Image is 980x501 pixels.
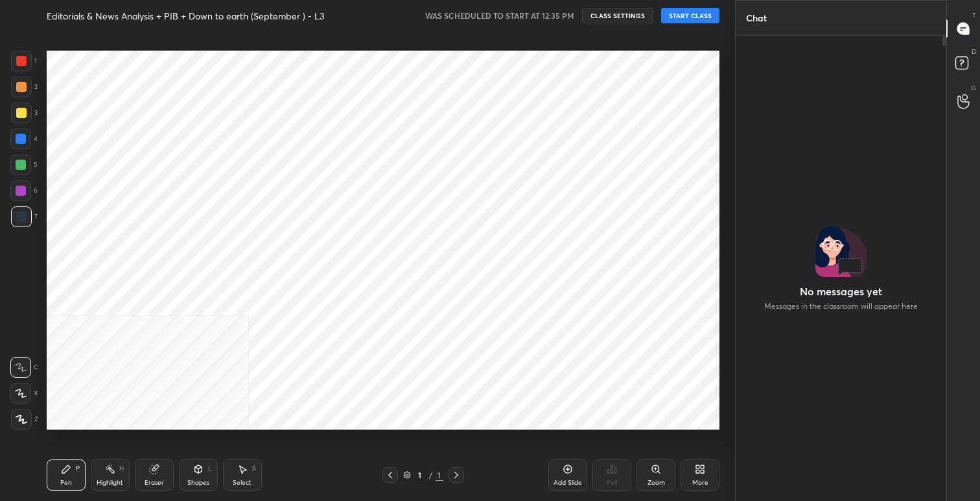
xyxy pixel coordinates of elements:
div: 4 [10,128,38,149]
div: Select [233,480,251,486]
div: H [119,465,124,472]
p: Chat [736,1,777,35]
div: C [10,357,38,378]
div: 3 [11,103,38,123]
div: 1 [11,51,37,71]
div: P [76,465,80,472]
div: Eraser [145,480,164,486]
div: Highlight [97,480,123,486]
p: D [972,47,976,56]
div: Shapes [187,480,209,486]
div: 1 [414,471,426,479]
button: START CLASS [661,8,719,23]
div: 6 [10,180,38,201]
div: Add Slide [554,480,582,486]
button: CLASS SETTINGS [582,8,653,23]
div: 1 [436,469,443,481]
div: L [208,465,212,472]
div: Pen [60,480,72,486]
h4: Editorials & News Analysis + PIB + Down to earth (September ) - L3 [47,10,324,22]
div: 7 [11,206,38,227]
div: Z [11,409,38,430]
div: 2 [11,77,38,97]
p: G [971,83,976,93]
div: X [10,383,38,404]
div: 5 [10,154,38,175]
h5: WAS SCHEDULED TO START AT 12:35 PM [425,10,574,21]
div: Zoom [647,480,665,486]
div: / [429,471,433,479]
p: T [972,10,976,20]
div: S [252,465,256,472]
div: More [692,480,708,486]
